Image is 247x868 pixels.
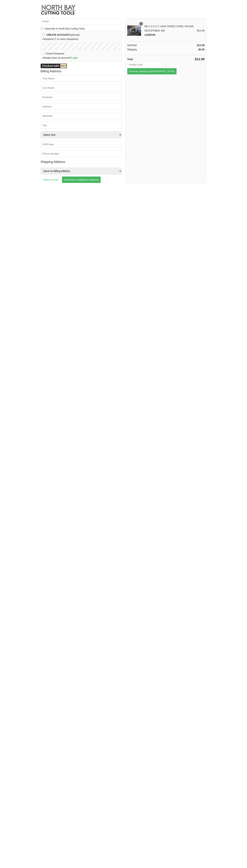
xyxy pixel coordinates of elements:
div: Total [127,57,133,61]
img: M5 X 1.0 X 1" HIGH SPEED STEEL ROUND ADJUSTABLE DIE [127,24,141,38]
div: $12.99 [197,28,205,33]
input: City [41,122,122,129]
div: SubTotal [127,43,137,47]
input: Business [41,94,122,101]
input: First Name [41,75,122,82]
a: Login [71,56,78,59]
h3: Billing address [41,68,122,74]
div: M5 X 1.0 X 1" HIGH SPEED STEEL ROUND ADJUSTABLE DIE [143,24,197,37]
input: Apt/Suite [41,113,122,119]
input: Email [41,18,122,25]
input: Address [41,103,122,110]
div: 1 [139,22,143,26]
input: Postal Code [127,61,162,68]
img: North Bay Cutting Tools [41,3,76,18]
input: ZIP/Postal [41,141,122,148]
div: (optional) Password (7 or more characters) Check Password Already have an account? [41,31,122,62]
input: Continue to shipping & payment [62,176,101,183]
a: Return to cart [41,175,61,184]
input: Phone Number [41,150,122,157]
span: 11005100 [144,33,155,36]
b: CREATE ACCOUNT [46,33,69,36]
h3: Shipping address [41,159,122,165]
div: $0.00 [198,47,204,52]
div: $12.99 [197,43,205,47]
div: Shipping [127,47,137,52]
b: Subscribe to North Bay Cutting Tools [44,27,85,31]
input: Last Name [41,84,122,91]
div: $12.99 [195,57,204,61]
img: PayPal Express Checkout [41,64,67,68]
button: Estimate Shipping ([GEOGRAPHIC_DATA]) [127,68,177,75]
